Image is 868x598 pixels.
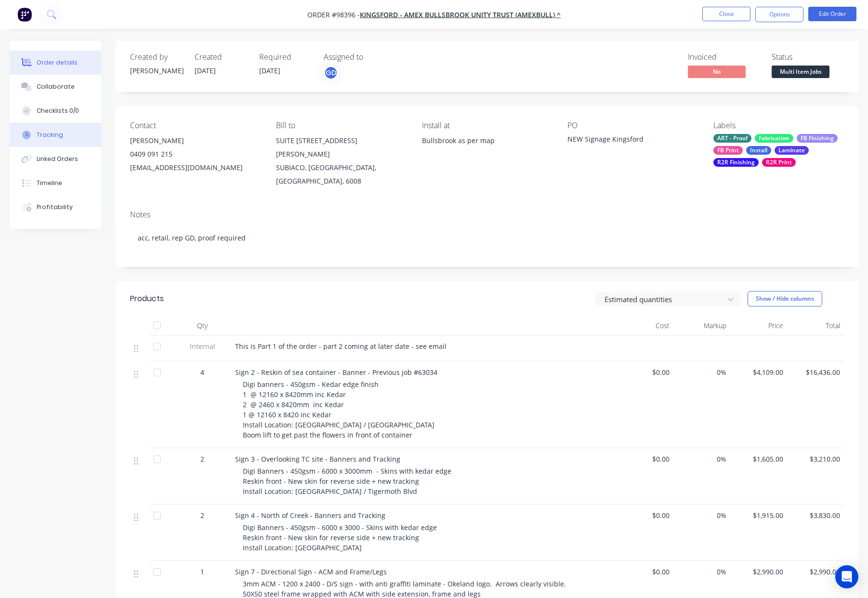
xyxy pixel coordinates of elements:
[10,147,101,171] button: Linked Orders
[713,134,751,143] div: ART - Proof
[307,10,360,19] span: Order #98396 -
[10,51,101,75] button: Order details
[734,510,783,520] span: $1,915.00
[130,210,844,219] div: Notes
[276,134,407,188] div: SUITE [STREET_ADDRESS][PERSON_NAME]SUBIACO, [GEOGRAPHIC_DATA], [GEOGRAPHIC_DATA], 6008
[10,171,101,195] button: Timeline
[37,131,63,139] div: Tracking
[37,82,75,91] div: Collaborate
[677,510,726,520] span: 0%
[173,316,231,335] div: Qty
[17,7,32,22] img: Factory
[177,341,227,351] span: Internal
[37,155,78,163] div: Linked Orders
[200,510,204,520] span: 2
[734,367,783,377] span: $4,109.00
[620,454,670,464] span: $0.00
[734,567,783,577] span: $2,990.00
[235,511,385,520] span: Sign 4 - North of Creek - Banners and Tracking
[10,195,101,219] button: Profitability
[713,146,743,155] div: FB Print
[243,466,451,496] span: Digi Banners - 450gsm - 6000 x 3000mm - Skins with kedar edge Reskin front - New skin for reverse...
[235,454,400,464] span: Sign 3 - Overlooking TC site - Banners and Tracking
[37,203,73,212] div: Profitability
[791,367,840,377] span: $16,436.00
[755,134,793,143] div: Fabrication
[243,380,434,439] span: Digi banners - 450gsm - Kedar edge finish 1 @ 12160 x 8420mm inc Kedar 2 @ 2460 x 8420mm inc Keda...
[702,7,750,21] button: Close
[130,134,261,174] div: [PERSON_NAME]0409 091 215[EMAIL_ADDRESS][DOMAIN_NAME]
[235,342,447,351] span: This is Part 1 of the order - part 2 coming at later date - see email
[791,567,840,577] span: $2,990.00
[324,66,338,80] button: GD
[677,454,726,464] span: 0%
[130,161,261,174] div: [EMAIL_ADDRESS][DOMAIN_NAME]
[797,134,838,143] div: FB Finishing
[673,316,730,335] div: Markup
[730,316,787,335] div: Price
[835,565,858,588] div: Open Intercom Messenger
[276,121,407,130] div: Bill to
[677,367,726,377] span: 0%
[713,158,759,167] div: R2R Finishing
[195,53,248,62] div: Created
[10,123,101,147] button: Tracking
[677,567,726,577] span: 0%
[617,316,673,335] div: Cost
[762,158,796,167] div: R2R Print
[37,179,62,187] div: Timeline
[324,53,420,62] div: Assigned to
[688,53,760,62] div: Invoiced
[620,567,670,577] span: $0.00
[567,134,688,147] div: NEW Signage Kingsford
[688,66,746,78] span: No
[787,316,844,335] div: Total
[422,134,552,147] div: Bullsbrook as per map
[130,66,183,76] div: [PERSON_NAME]
[259,66,280,75] span: [DATE]
[772,66,829,78] span: Multi Item Jobs
[130,121,261,130] div: Contact
[808,7,856,21] button: Edit Order
[748,291,822,306] button: Show / Hide columns
[200,454,204,464] span: 2
[772,53,844,62] div: Status
[37,106,79,115] div: Checklists 0/0
[791,510,840,520] span: $3,830.00
[235,368,437,377] span: Sign 2 - Reskin of sea container - Banner - Previous job #63034
[276,134,407,161] div: SUITE [STREET_ADDRESS][PERSON_NAME]
[713,121,844,130] div: Labels
[422,121,552,130] div: Install at
[200,367,204,377] span: 4
[755,7,803,22] button: Options
[37,58,78,67] div: Order details
[130,147,261,161] div: 0409 091 215
[772,66,829,80] button: Multi Item Jobs
[10,75,101,99] button: Collaborate
[791,454,840,464] span: $3,210.00
[243,523,437,552] span: Digi Banners - 450gsm - 6000 x 3000 - Skins with kedar edge Reskin front - New skin for reverse s...
[195,66,216,75] span: [DATE]
[775,146,809,155] div: Laminate
[734,454,783,464] span: $1,605.00
[360,10,561,19] a: Kingsford - AMEX BULLSBROOK UNITY TRUST (AMEXBULL) ^
[130,293,164,305] div: Products
[746,146,771,155] div: Install
[276,161,407,188] div: SUBIACO, [GEOGRAPHIC_DATA], [GEOGRAPHIC_DATA], 6008
[130,134,261,147] div: [PERSON_NAME]
[235,567,387,576] span: Sign 7 - Directional Sign - ACM and Frame/Legs
[200,567,204,577] span: 1
[259,53,312,62] div: Required
[130,223,844,252] div: acc, retail, rep GD, proof required
[620,510,670,520] span: $0.00
[567,121,698,130] div: PO
[422,134,552,165] div: Bullsbrook as per map
[130,53,183,62] div: Created by
[620,367,670,377] span: $0.00
[10,99,101,123] button: Checklists 0/0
